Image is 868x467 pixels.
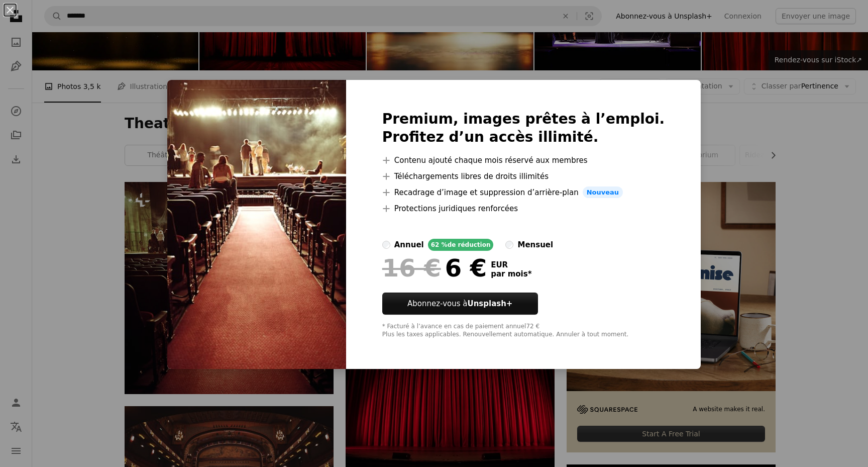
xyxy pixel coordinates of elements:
[382,110,665,146] h2: Premium, images prêtes à l’emploi. Profitez d’un accès illimité.
[394,239,424,251] div: annuel
[583,186,623,199] span: Nouveau
[491,260,531,269] span: EUR
[382,255,487,281] div: 6 €
[382,170,665,182] li: Téléchargements libres de droits illimités
[382,293,538,315] button: Abonnez-vous àUnsplash+
[382,186,665,199] li: Recadrage d’image et suppression d’arrière-plan
[382,323,665,339] div: * Facturé à l’avance en cas de paiement annuel 72 € Plus les taxes applicables. Renouvellement au...
[382,203,665,215] li: Protections juridiques renforcées
[382,241,390,249] input: annuel62 %de réduction
[382,255,441,281] span: 16 €
[491,269,531,278] span: par mois *
[167,80,346,369] img: premium_photo-1664302637848-6ae0d5821944
[505,241,513,249] input: mensuel
[428,239,494,251] div: 62 % de réduction
[467,299,512,308] strong: Unsplash+
[517,239,553,251] div: mensuel
[382,154,665,166] li: Contenu ajouté chaque mois réservé aux membres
